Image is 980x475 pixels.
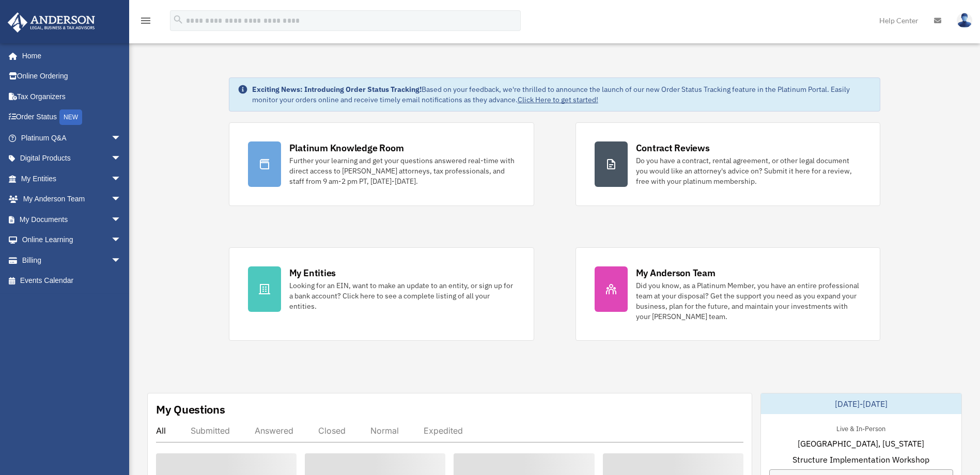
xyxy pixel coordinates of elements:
a: My Documentsarrow_drop_down [7,209,137,230]
a: Contract Reviews Do you have a contract, rental agreement, or other legal document you would like... [575,122,881,206]
a: Tax Organizers [7,86,137,107]
div: Looking for an EIN, want to make an update to an entity, or sign up for a bank account? Click her... [289,280,515,311]
div: Platinum Knowledge Room [289,141,404,154]
div: Based on your feedback, we're thrilled to announce the launch of our new Order Status Tracking fe... [252,84,872,105]
a: Home [7,45,132,66]
img: User Pic [957,13,972,28]
span: [GEOGRAPHIC_DATA], [US_STATE] [798,437,924,450]
a: My Entitiesarrow_drop_down [7,168,137,189]
a: Digital Productsarrow_drop_down [7,148,137,169]
span: arrow_drop_down [111,148,132,169]
span: Structure Implementation Workshop [792,453,929,466]
div: Submitted [191,425,230,436]
span: arrow_drop_down [111,209,132,230]
a: My Anderson Team Did you know, as a Platinum Member, you have an entire professional team at your... [575,247,881,341]
a: Billingarrow_drop_down [7,250,137,271]
span: arrow_drop_down [111,168,132,189]
div: Expedited [424,425,463,436]
i: search [173,14,184,25]
i: menu [139,14,152,27]
a: menu [139,18,152,27]
div: My Entities [289,266,336,279]
div: My Anderson Team [636,266,715,279]
a: Order StatusNEW [7,107,137,128]
div: [DATE]-[DATE] [761,393,961,414]
a: Platinum Q&Aarrow_drop_down [7,128,137,148]
a: My Anderson Teamarrow_drop_down [7,189,137,210]
div: Closed [318,425,346,436]
span: arrow_drop_down [111,230,132,251]
img: Anderson Advisors Platinum Portal [5,12,98,33]
div: Further your learning and get your questions answered real-time with direct access to [PERSON_NAM... [289,155,515,186]
div: Contract Reviews [636,141,710,154]
a: Online Ordering [7,66,137,87]
a: Online Learningarrow_drop_down [7,230,137,250]
div: Do you have a contract, rental agreement, or other legal document you would like an attorney's ad... [636,155,862,186]
div: My Questions [156,402,225,417]
a: Events Calendar [7,271,137,291]
span: arrow_drop_down [111,189,132,210]
a: Click Here to get started! [518,95,598,104]
a: Platinum Knowledge Room Further your learning and get your questions answered real-time with dire... [229,122,534,206]
div: Normal [370,425,399,436]
span: arrow_drop_down [111,250,132,271]
div: All [156,425,166,436]
div: Answered [255,425,293,436]
div: Did you know, as a Platinum Member, you have an entire professional team at your disposal? Get th... [636,280,862,322]
a: My Entities Looking for an EIN, want to make an update to an entity, or sign up for a bank accoun... [229,247,534,341]
div: NEW [59,109,82,125]
div: Live & In-Person [828,422,894,433]
span: arrow_drop_down [111,128,132,149]
strong: Exciting News: Introducing Order Status Tracking! [252,85,422,94]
